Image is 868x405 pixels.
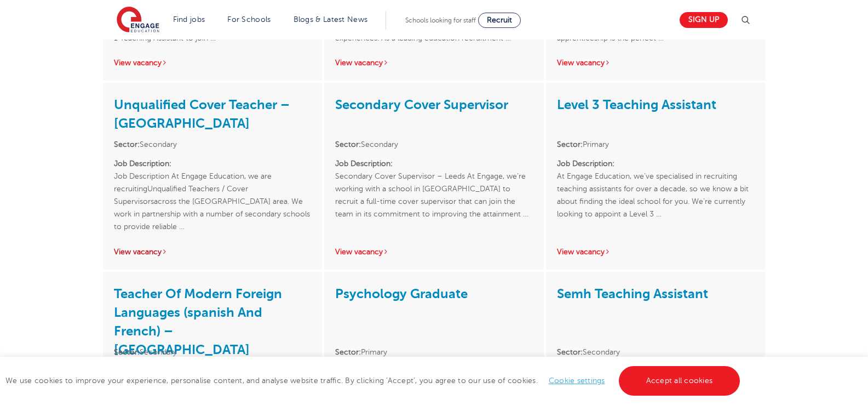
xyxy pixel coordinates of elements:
span: We use cookies to improve your experience, personalise content, and analyse website traffic. By c... [5,377,743,385]
strong: Sector: [557,348,583,356]
a: Unqualified Cover Teacher – [GEOGRAPHIC_DATA] [114,97,290,131]
a: Semh Teaching Assistant [557,286,708,301]
span: Recruit [487,16,512,24]
a: View vacancy [335,59,389,67]
li: Secondary [335,138,532,151]
li: Secondary [557,346,754,358]
strong: Sector: [335,140,361,149]
a: Sign up [680,12,728,28]
li: Secondary [114,346,311,358]
a: Level 3 Teaching Assistant [557,97,716,112]
span: Schools looking for staff [405,16,476,24]
strong: Job Description: [335,159,393,168]
strong: Sector: [335,348,361,356]
a: For Schools [227,15,271,24]
a: View vacancy [557,248,611,256]
li: Secondary [114,138,311,151]
strong: Sector: [114,348,140,356]
a: Secondary Cover Supervisor [335,97,508,112]
li: Primary [557,138,754,151]
p: Job Description At Engage Education, we are recruitingUnqualified Teachers / Cover Supervisorsacr... [114,157,311,233]
a: Blogs & Latest News [294,15,368,24]
a: View vacancy [114,59,168,67]
a: Find jobs [173,15,205,24]
a: Cookie settings [549,377,605,385]
img: Engage Education [117,7,159,34]
strong: Sector: [557,140,583,149]
li: Primary [335,346,532,358]
a: Recruit [478,13,521,28]
strong: Sector: [114,140,140,149]
a: Accept all cookies [619,366,740,396]
a: View vacancy [557,59,611,67]
strong: Job Description: [557,159,614,168]
a: Psychology Graduate [335,286,468,301]
a: View vacancy [335,248,389,256]
p: At Engage Education, we’ve specialised in recruiting teaching assistants for over a decade, so we... [557,157,754,233]
a: View vacancy [114,248,168,256]
a: Teacher Of Modern Foreign Languages (spanish And French) – [GEOGRAPHIC_DATA] [114,286,282,357]
strong: Job Description: [114,159,171,168]
p: Secondary Cover Supervisor – Leeds At Engage, we’re working with a school in [GEOGRAPHIC_DATA] to... [335,157,532,233]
